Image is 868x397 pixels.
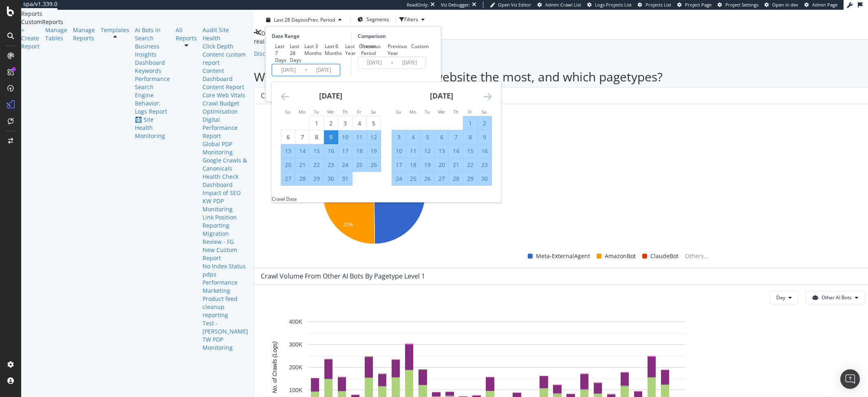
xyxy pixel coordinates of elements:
[430,91,453,101] strong: [DATE]
[463,116,477,130] td: Selected. Friday, November 1, 2024
[324,161,338,169] div: 23
[73,26,95,42] a: Manage Reports
[420,144,434,158] td: Selected. Tuesday, November 12, 2024
[449,158,463,172] td: Selected. Thursday, November 21, 2024
[203,140,248,156] div: Global PDP Monitoring
[324,133,338,141] div: 9
[343,222,353,228] text: 22%
[203,99,248,116] div: Crawl Budget Optimisation
[396,109,401,115] small: Su
[135,42,170,67] a: Business Insights Dashboard
[449,161,463,169] div: 21
[352,158,366,172] td: Selected. Friday, October 25, 2024
[338,130,352,144] td: Selected. Thursday, October 10, 2024
[685,2,712,8] span: Project Page
[309,130,324,144] td: Choose Tuesday, October 8, 2024 as your check-in date. It’s available.
[135,26,170,42] div: AI Bots in Search
[538,2,581,8] a: Admin Crawl List
[203,189,248,197] div: Impact of SEO
[203,319,248,336] a: Test - [PERSON_NAME]
[392,175,406,183] div: 24
[545,2,581,8] span: Admin Crawl List
[254,50,438,57] a: Discover all the other AI bots tracked in our Knowledge Base article
[203,279,248,295] a: Performance Marketing
[840,369,860,389] div: Open Intercom Messenger
[406,133,420,141] div: 4
[310,133,324,141] div: 8
[434,158,449,172] td: Selected. Wednesday, November 20, 2024
[536,251,590,261] span: Meta-ExternalAgent
[203,83,248,91] div: Content Report
[203,246,248,262] a: New Custom Report
[438,109,445,115] small: We
[357,109,361,115] small: Fr
[421,161,434,169] div: 19
[822,294,852,301] span: Other AI Bots
[463,119,477,127] div: 1
[358,57,391,68] input: Start Date
[725,2,758,8] span: Project Settings
[281,175,295,183] div: 27
[303,16,335,23] span: vs Prev. Period
[324,119,338,127] div: 2
[135,116,170,140] div: 🩻 Site Health Monitoring
[435,147,449,155] div: 13
[399,13,428,26] button: Filters
[358,43,384,57] div: Previous Period
[203,50,248,67] div: Content custom report
[314,109,319,115] small: Tu
[281,147,295,155] div: 13
[650,251,679,261] span: ClaudeBot
[449,147,463,155] div: 14
[289,386,302,393] text: 100K
[295,172,309,186] td: Selected. Monday, October 28, 2024
[366,144,381,158] td: Selected. Saturday, October 19, 2024
[203,67,248,83] a: Content Dashboard
[682,251,712,261] span: Others...
[295,147,309,155] div: 14
[435,175,449,183] div: 27
[477,172,491,186] td: Selected. Saturday, November 30, 2024
[203,230,248,246] div: Migration Review - FG
[325,43,342,57] div: Last 6 Months
[45,26,67,42] a: Manage Tables
[605,251,636,261] span: AmazonBot
[366,158,381,172] td: Selected. Saturday, October 26, 2024
[338,175,352,183] div: 31
[645,2,671,8] span: Projects List
[352,161,366,169] div: 25
[407,2,429,8] div: ReadOnly:
[324,172,338,186] td: Selected. Wednesday, October 30, 2024
[478,119,491,127] div: 2
[366,16,389,23] span: Segments
[295,133,309,141] div: 7
[366,130,381,144] td: Selected. Saturday, October 12, 2024
[449,172,463,186] td: Selected. Thursday, November 28, 2024
[490,2,531,8] a: Open Viz Editor
[463,161,477,169] div: 22
[135,83,170,116] div: Search Engine Behavior: Logs Report
[203,213,248,230] div: Link Position Reporting
[338,119,352,127] div: 3
[392,147,406,155] div: 10
[203,42,248,50] a: Click Depth
[261,92,355,100] div: Crawl Volume by Other AI Bots
[804,2,837,8] a: Admin Page
[203,91,248,99] a: Core Web Vitals
[367,133,381,141] div: 12
[272,43,286,64] div: Last 7 Days
[309,158,324,172] td: Selected. Tuesday, October 22, 2024
[406,161,420,169] div: 18
[352,144,366,158] td: Selected. Friday, October 18, 2024
[271,341,278,393] text: No. of Crawls (Logs)
[361,43,384,57] div: Previous Period
[203,319,248,336] div: Test - Irina
[281,144,295,158] td: Selected. Sunday, October 13, 2024
[310,175,324,183] div: 29
[434,172,449,186] td: Selected. Wednesday, November 27, 2024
